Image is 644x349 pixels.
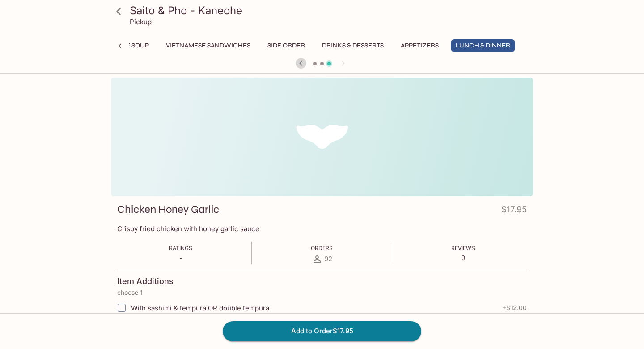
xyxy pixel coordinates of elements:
[451,39,515,52] button: Lunch & Dinner
[311,245,333,251] span: Orders
[130,4,530,17] h3: Saito & Pho - Kaneohe
[451,245,475,251] span: Reviews
[111,78,533,196] div: Chicken Honey Garlic
[317,39,389,52] button: Drinks & Desserts
[324,254,332,263] span: 92
[161,39,255,52] button: Vietnamese Sandwiches
[396,39,444,52] button: Appetizers
[502,304,527,311] span: + $12.00
[451,254,475,262] p: 0
[117,289,527,296] p: choose 1
[117,203,219,216] h3: Chicken Honey Garlic
[117,224,527,233] p: Crispy fried chicken with honey garlic sauce
[169,254,192,262] p: -
[117,276,174,286] h4: Item Additions
[501,203,527,220] h4: $17.95
[263,39,310,52] button: Side Order
[130,17,152,26] p: Pickup
[169,245,192,251] span: Ratings
[223,321,421,341] button: Add to Order$17.95
[131,304,269,312] span: With sashimi & tempura OR double tempura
